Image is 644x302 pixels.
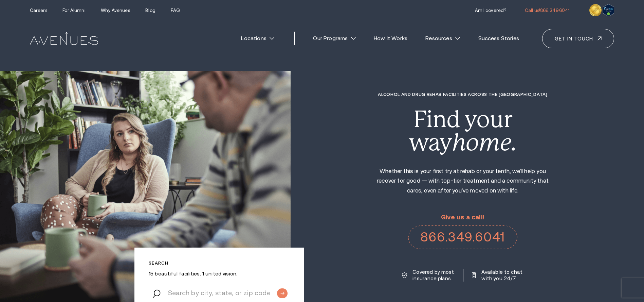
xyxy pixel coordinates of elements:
[419,31,467,46] a: Resources
[603,4,614,16] img: Verify Approval for www.avenuesrecovery.com
[525,8,570,13] a: Call us!866.349.6041
[234,31,281,46] a: Locations
[171,8,180,13] a: FAQ
[370,92,555,97] h1: Alcohol and Drug Rehab Facilities across the [GEOGRAPHIC_DATA]
[540,8,570,13] span: 866.349.6041
[370,108,555,154] div: Find your way
[475,8,507,13] a: Am I covered?
[603,6,614,13] a: Verify LegitScript Approval for www.avenuesrecovery.com
[408,214,517,221] p: Give us a call!
[149,261,290,266] p: Search
[542,29,614,48] a: Get in touch
[145,8,155,13] a: Blog
[306,31,363,46] a: Our Programs
[101,8,130,13] a: Why Avenues
[149,270,290,277] p: 15 beautiful facilities. 1 united vision.
[370,167,555,196] p: Whether this is your first try at rehab or your tenth, we'll help you recover for good — with top...
[367,31,415,46] a: How It Works
[277,288,288,298] input: Submit
[402,269,455,282] a: Covered by most insurance plans
[412,269,455,282] p: Covered by most insurance plans
[481,269,523,282] p: Available to chat with you 24/7
[452,129,517,156] i: home.
[62,8,85,13] a: For Alumni
[472,269,523,282] a: Available to chat with you 24/7
[471,31,526,46] a: Success Stories
[408,225,517,249] a: 866.349.6041
[30,8,47,13] a: Careers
